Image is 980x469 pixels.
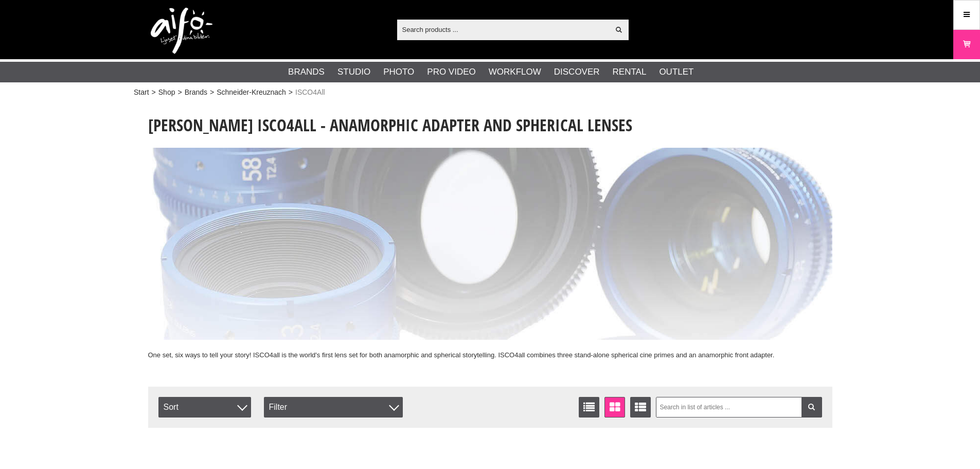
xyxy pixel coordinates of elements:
a: Shop [158,87,175,98]
input: Search products ... [397,22,610,37]
a: Filter [801,397,822,418]
input: Search in list of articles ... [656,397,822,418]
a: Schneider-Kreuznach [217,87,286,98]
a: Start [134,87,149,98]
span: ISCO4All [295,87,325,98]
a: Rental [613,65,647,79]
div: Filter [264,397,403,418]
a: Brands [288,65,325,79]
a: List [579,397,599,418]
img: Schneider ISCO4all - Lens set [148,148,832,340]
a: Workflow [489,65,541,79]
span: > [152,87,156,98]
a: Extended list [630,397,651,418]
span: > [210,87,214,98]
a: Outlet [659,65,693,79]
a: Brands [185,87,207,98]
img: logo.png [151,8,212,54]
a: Photo [383,65,414,79]
p: One set, six ways to tell your story! ISCO4all is the world's first lens set for both anamorphic ... [148,350,832,361]
span: > [289,87,293,98]
span: Sort [158,397,251,418]
a: Studio [337,65,370,79]
a: Discover [554,65,600,79]
span: > [177,87,182,98]
h1: [PERSON_NAME] ISCO4all - Anamorphic Adapter and Spherical Lenses [148,114,832,136]
a: Window [604,397,625,418]
a: Pro Video [427,65,475,79]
